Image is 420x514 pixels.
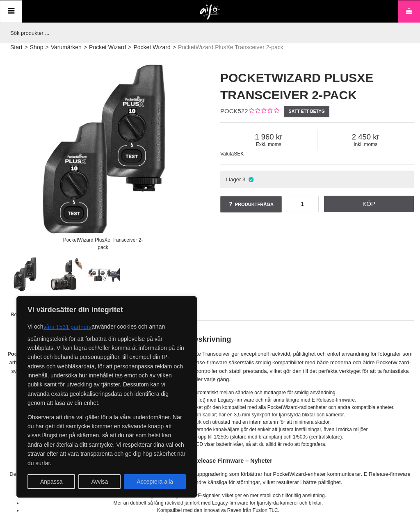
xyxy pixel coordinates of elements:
[178,43,283,52] span: PocketWizard PlusXe Transceiver 2-pack
[51,43,82,52] a: Varumärken
[27,474,75,489] button: Anpassa
[23,418,414,426] li: – Kompakt, slitstark och utrustad med en intern antenn för att minimera skador.
[6,334,414,345] h2: Beskrivning
[55,233,151,255] div: PocketWizard PlusXe Transceiver 2-pack
[220,196,282,212] a: Produktfråga
[78,474,121,489] button: Avvisa
[23,389,414,396] li: – Växlar automatiskt mellan sändare och mottagare för smidig användning.
[6,470,414,487] p: Detta är mer än en vanlig firmwareuppdatering – det är en omfattande protokolluppgradering som fö...
[10,43,23,52] a: Start
[25,43,28,52] span: >
[220,132,317,142] span: 1 960
[23,507,414,514] li: Kompatibel med den innovativa Raven från Fusion TLC.
[30,43,43,52] a: Shop
[134,43,171,52] a: Pocket Wizard
[247,176,254,183] i: I lager
[173,43,176,52] span: >
[16,296,197,498] div: Vi värdesätter din integritet
[23,492,414,499] li: Övervinner störningar från omgivande RF-signaler, vilket ger en mer stabil och tillförlitlig ansl...
[46,257,82,293] img: Fjärrutlös kamera
[234,151,244,157] span: SEK
[284,106,329,117] a: Sätt ett betyg
[200,5,221,20] img: logo.png
[7,257,43,293] img: PocketWizard PlusXe Transceiver 2-pack
[27,413,186,468] p: Observera att dina val gäller för alla våra underdomäner. När du har gett ditt samtycke kommer en...
[23,411,414,418] li: – Fästs i kamerans blixtsko utan kablar; har en 3,5 mm synkport för fjärrstyrda blixtar och kameror.
[23,433,414,441] li: – Stödjer upp till 1/250s (slutare med brännplan) och 1/500s (centralslutare).
[124,474,186,489] button: Acceptera alla
[23,396,414,404] li: – Fungerar upp till 500 meter (1 600 fot) med Legacy-firmware och når ännu längre med E Release-f...
[248,107,279,116] div: Kundbetyg: 0
[6,457,414,465] h4: PocketWizard E Release Firmware – Nyheter
[220,151,234,157] span: Valuta
[6,308,41,321] a: Beskrivning
[23,404,414,411] li: – Stödjer både Legacy- och E Release-firmware, vilket gör den kompatibel med alla PocketWizard-ra...
[43,320,92,334] button: våra 1531 partners
[86,257,122,293] img: Auto-relay funktion, fjärrutlös kamera och blixt
[226,176,241,183] span: I lager
[317,142,414,147] span: Inkl. moms
[23,426,414,433] li: – Bakgrundsbelyst, roterande kanalväljare gör det enkelt att justera inställningar, även i mörka ...
[128,43,131,52] span: >
[220,142,317,147] span: Exkl. moms
[45,43,48,52] span: >
[317,132,414,142] span: 2 450
[220,107,248,114] span: POCK522
[23,441,414,448] li: – En trefärgad LED visar batterinivåer, så att du alltid är redo att fotografera.
[27,305,186,315] p: Vi värdesätter din integritet
[27,320,186,408] p: Vi och använder cookies och annan spårningsteknik för att förbättra din upplevelse på vår webbpla...
[84,43,87,52] span: >
[220,69,414,104] h1: PocketWizard PlusXe Transceiver 2-pack
[6,23,410,43] input: Sök produkter ...
[6,350,414,384] p: . PocketWizard PlusXe Transceiver ger exceptionell räckvidd, pålitlighet och enkel användning för...
[242,176,245,183] span: 3
[23,499,414,507] li: Mer än dubbelt så lång räckvidd jämfört med Legacy-firmware för fjärrstyrda kameror och blixtar.
[324,196,414,212] a: Köp
[7,351,146,357] strong: PocketWizard PlusXe Transceiver fjärrutlösare, 2- pack
[89,43,126,52] a: Pocket Wizard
